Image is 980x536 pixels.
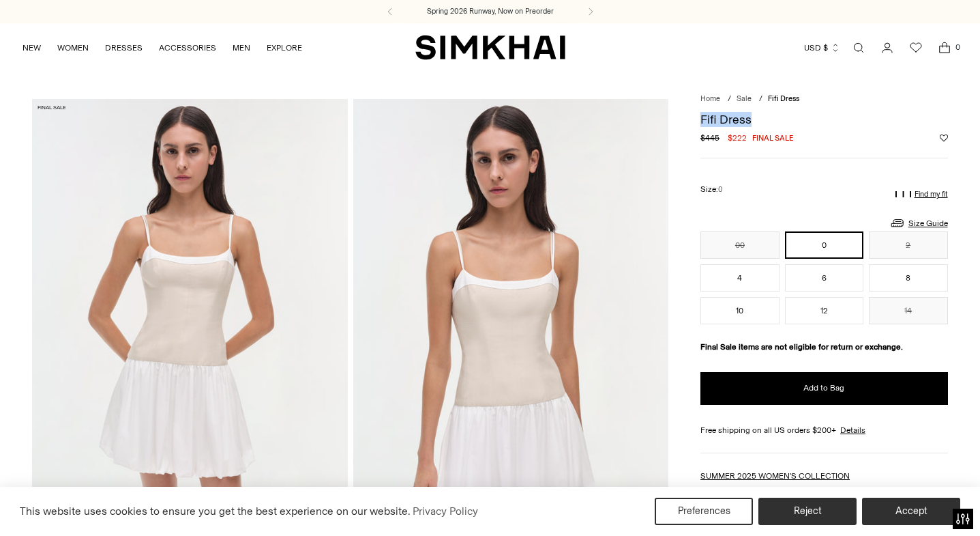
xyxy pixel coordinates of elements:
button: USD $ [804,33,840,63]
strong: Final Sale items are not eligible for return or exchange. [700,342,903,352]
div: / [759,94,762,105]
button: Reject [758,498,857,525]
span: 0 [718,185,723,194]
a: MEN [233,33,250,63]
button: 4 [700,264,779,292]
button: 2 [869,231,948,259]
button: Accept [862,498,960,525]
label: Size: [700,183,723,196]
iframe: Sign Up via Text for Offers [11,484,137,525]
div: Free shipping on all US orders $200+ [700,424,948,436]
button: 14 [869,297,948,324]
span: Add to Bag [803,382,844,394]
button: Add to Bag [700,372,948,405]
a: Home [700,94,720,103]
a: Size Guide [889,214,948,231]
button: Preferences [655,498,753,525]
a: Wishlist [902,34,930,61]
a: Open search modal [845,34,872,61]
a: Privacy Policy (opens in a new tab) [411,501,480,522]
a: WOMEN [57,33,89,63]
button: 6 [785,264,864,292]
span: This website uses cookies to ensure you get the best experience on our website. [20,505,411,518]
a: Open cart modal [931,34,958,61]
a: DRESSES [105,33,143,63]
h1: Fifi Dress [700,113,948,126]
a: SIMKHAI [415,34,565,61]
a: Spring 2026 Runway, Now on Preorder [427,6,554,17]
span: $222 [728,132,747,144]
a: EXPLORE [267,33,302,63]
nav: breadcrumbs [700,94,948,105]
a: ACCESSORIES [159,33,216,63]
span: 0 [951,41,964,53]
a: SUMMER 2025 WOMEN'S COLLECTION [700,471,850,481]
button: 12 [785,297,864,324]
a: Go to the account page [874,34,901,61]
a: NEW [23,33,41,63]
button: Add to Wishlist [940,134,948,142]
button: 10 [700,297,779,324]
button: 8 [869,264,948,292]
s: $445 [700,132,719,144]
button: 0 [785,231,864,259]
a: Sale [737,94,752,103]
button: 00 [700,231,779,259]
a: Details [840,424,865,436]
span: Fifi Dress [768,94,799,103]
div: / [728,94,731,105]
